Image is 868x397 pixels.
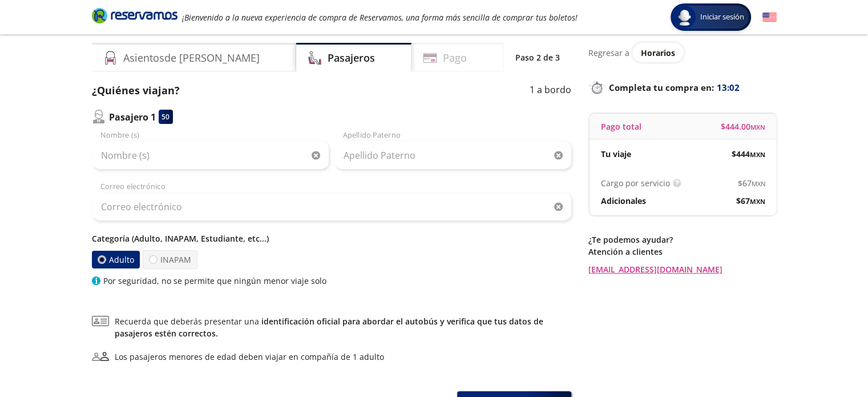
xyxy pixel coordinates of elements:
[736,195,765,207] span: $ 67
[92,232,571,244] p: Categoría (Adulto, INAPAM, Estudiante, etc...)
[588,43,777,62] div: Regresar a ver horarios
[443,50,467,66] h4: Pago
[109,110,156,124] p: Pasajero 1
[328,50,375,66] h4: Pasajeros
[750,150,765,159] small: MXN
[92,141,329,170] input: Nombre (s)
[738,177,765,189] span: $ 67
[515,51,560,63] p: Paso 2 de 3
[752,179,765,188] small: MXN
[588,47,629,59] p: Regresar a
[588,79,777,95] p: Completa tu compra en :
[92,7,177,24] i: Brand Logo
[530,83,571,98] p: 1 a bordo
[143,250,197,269] label: INAPAM
[588,234,777,246] p: ¿Te podemos ayudar?
[588,263,777,275] a: [EMAIL_ADDRESS][DOMAIN_NAME]
[182,12,578,23] em: ¡Bienvenido a la nueva experiencia de compra de Reservamos, una forma más sencilla de comprar tus...
[762,10,777,25] button: English
[91,251,139,268] label: Adulto
[92,7,177,27] a: Brand Logo
[601,177,670,189] p: Cargo por servicio
[601,148,631,160] p: Tu viaje
[732,148,765,160] span: $ 444
[641,47,675,58] span: Horarios
[601,195,646,207] p: Adicionales
[115,316,543,339] a: identificación oficial para abordar el autobús y verifica que tus datos de pasajeros estén correc...
[115,351,384,363] div: Los pasajeros menores de edad deben viajar en compañía de 1 adulto
[123,50,260,66] h4: Asientos de [PERSON_NAME]
[92,193,571,221] input: Correo electrónico
[115,315,571,339] span: Recuerda que deberás presentar una
[721,121,765,133] span: $ 444.00
[159,110,173,124] div: 50
[750,123,765,131] small: MXN
[588,246,777,258] p: Atención a clientes
[601,121,641,133] p: Pago total
[92,83,180,98] p: ¿Quiénes viajan?
[103,275,326,287] p: Por seguridad, no se permite que ningún menor viaje solo
[696,11,749,23] span: Iniciar sesión
[717,81,740,94] span: 13:02
[750,197,765,206] small: MXN
[334,141,571,170] input: Apellido Paterno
